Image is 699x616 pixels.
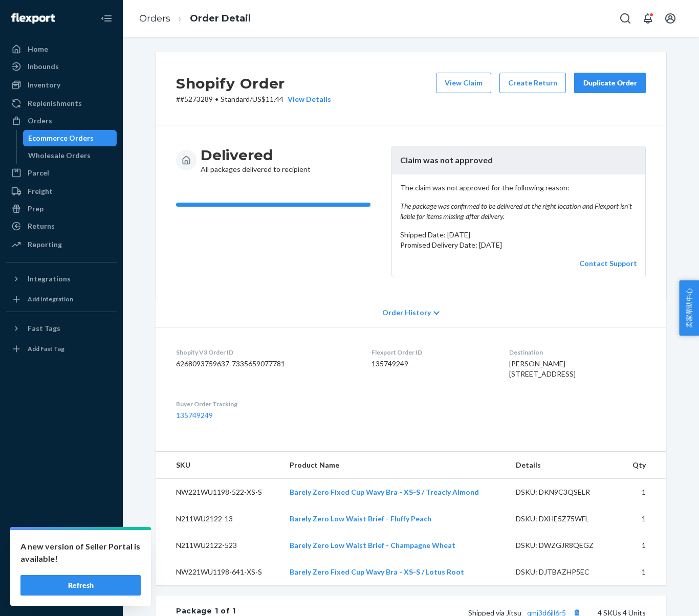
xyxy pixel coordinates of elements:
[28,61,59,72] div: Inbounds
[28,98,82,108] div: Replenishments
[23,147,117,164] a: Wholesale Orders
[6,570,117,586] a: Help Center
[28,80,60,90] div: Inventory
[28,204,43,214] div: Prep
[6,183,117,200] a: Freight
[290,488,479,496] a: Barely Zero Fixed Cup Wavy Bra - XS-S / Treacly Almond
[620,532,666,559] td: 1
[290,541,455,549] a: Barely Zero Low Waist Brief - Champagne Wheat
[516,514,612,524] div: DSKU: DXHE5Z75WFL
[436,73,491,93] button: View Claim
[400,240,637,250] p: Promised Delivery Date: [DATE]
[290,514,431,523] a: Barely Zero Low Waist Brief - Fluffy Peach
[620,585,689,611] iframe: 打开一个小组件，您可以在其中与我们的一个专员进行在线交谈
[28,274,71,284] div: Integrations
[620,505,666,532] td: 1
[6,58,117,75] a: Inbounds
[201,146,311,164] h3: Delivered
[28,344,64,353] div: Add Fast Tag
[508,452,620,479] th: Details
[6,165,117,181] a: Parcel
[620,479,666,506] td: 1
[23,130,117,146] a: Ecommerce Orders
[574,73,646,93] button: Duplicate Order
[28,116,52,126] div: Orders
[139,13,170,24] a: Orders
[28,186,53,196] div: Freight
[156,532,281,559] td: N211WU2122-523
[6,236,117,253] a: Reporting
[583,78,637,88] div: Duplicate Order
[20,575,141,596] button: Refresh
[176,94,331,104] p: # #5273289 / US$11.44
[176,411,213,420] a: 135749249
[6,41,117,57] a: Home
[6,320,117,337] button: Fast Tags
[516,540,612,551] div: DSKU: DWZGJR8QEGZ
[499,73,566,93] button: Create Return
[131,4,259,34] ol: breadcrumbs
[28,323,60,334] div: Fast Tags
[176,73,331,94] h2: Shopify Order
[28,44,48,54] div: Home
[283,94,331,104] button: View Details
[28,239,62,250] div: Reporting
[176,359,355,369] dd: 6268093759637-7335659077781
[6,95,117,112] a: Replenishments
[156,505,281,532] td: N211WU2122-13
[28,133,94,143] div: Ecommerce Orders
[615,8,636,29] button: Open Search Box
[156,452,281,479] th: SKU
[6,77,117,93] a: Inventory
[620,452,666,479] th: Qty
[382,307,431,318] span: Order History
[638,8,658,29] button: Open notifications
[28,150,91,161] div: Wholesale Orders
[6,341,117,357] a: Add Fast Tag
[6,218,117,234] a: Returns
[620,559,666,585] td: 1
[190,13,251,24] a: Order Detail
[20,540,141,565] p: A new version of Seller Portal is available!
[28,295,73,303] div: Add Integration
[660,8,681,29] button: Open account menu
[400,201,637,222] em: The package was confirmed to be delivered at the right location and Flexport isn't liable for ite...
[6,535,117,552] a: Settings
[6,553,117,569] button: Talk to Support
[290,567,464,576] a: Barely Zero Fixed Cup Wavy Bra - XS-S / Lotus Root
[509,359,576,378] span: [PERSON_NAME] [STREET_ADDRESS]
[156,559,281,585] td: NW221WU1198-641-XS-S
[516,567,612,577] div: DSKU: DJTBAZHP5EC
[372,348,492,357] dt: Flexport Order ID
[400,183,637,222] p: The claim was not approved for the following reason:
[176,400,355,408] dt: Buyer Order Tracking
[6,291,117,307] a: Add Integration
[679,280,699,336] button: 卖家帮助中心
[6,587,117,604] button: Give Feedback
[176,348,355,357] dt: Shopify V3 Order ID
[281,452,508,479] th: Product Name
[400,230,637,240] p: Shipped Date: [DATE]
[201,146,311,174] div: All packages delivered to recipient
[6,271,117,287] button: Integrations
[96,8,117,29] button: Close Navigation
[6,201,117,217] a: Prep
[516,487,612,497] div: DSKU: DKN9C3QSELR
[28,168,49,178] div: Parcel
[579,259,637,268] a: Contact Support
[509,348,646,357] dt: Destination
[11,13,55,24] img: Flexport logo
[215,95,219,103] span: •
[221,95,250,103] span: Standard
[156,479,281,506] td: NW221WU1198-522-XS-S
[372,359,492,369] dd: 135749249
[28,221,55,231] div: Returns
[392,146,645,174] header: Claim was not approved
[6,113,117,129] a: Orders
